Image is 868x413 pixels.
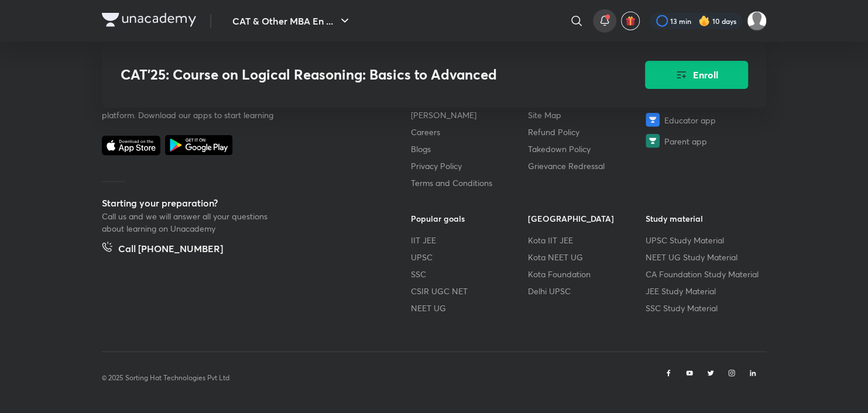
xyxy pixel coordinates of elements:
a: Refund Policy [528,126,646,138]
a: UPSC [411,251,529,263]
a: UPSC Study Material [646,234,763,246]
span: Educator app [664,114,716,126]
h6: Popular goals [411,212,529,225]
a: SSC [411,268,529,280]
img: streak [698,15,710,27]
a: Kota NEET UG [528,251,646,263]
a: Delhi UPSC [528,285,646,297]
img: Abhishek gupta [747,11,767,31]
button: CAT & Other MBA En ... [225,9,359,33]
a: Site Map [528,109,646,121]
p: Unacademy is India’s largest online learning platform. Download our apps to start learning [102,97,277,121]
h6: Study material [646,212,763,225]
a: NEET UG [411,302,529,314]
a: CA Foundation Study Material [646,268,763,280]
h5: Call [PHONE_NUMBER] [118,242,223,258]
span: Careers [411,126,440,138]
a: Parent app [646,134,763,148]
a: SSC Study Material [646,302,763,314]
img: Educator app [646,113,660,127]
a: Company Logo [102,13,196,30]
a: Blogs [411,143,529,155]
a: Educator app [646,113,763,127]
a: JEE Study Material [646,285,763,297]
a: Kota Foundation [528,268,646,280]
h3: CAT'25: Course on Logical Reasoning: Basics to Advanced [121,67,579,84]
button: Enroll [645,61,748,89]
h6: [GEOGRAPHIC_DATA] [528,212,646,225]
a: NEET UG Study Material [646,251,763,263]
h5: Starting your preparation? [102,196,373,210]
img: Parent app [646,134,660,148]
a: IIT JEE [411,234,529,246]
a: Kota IIT JEE [528,234,646,246]
a: Grievance Redressal [528,160,646,172]
a: Privacy Policy [411,160,529,172]
a: CSIR UGC NET [411,285,529,297]
p: © 2025 Sorting Hat Technologies Pvt Ltd [102,373,229,383]
img: avatar [625,16,636,26]
a: Careers [411,126,529,138]
button: avatar [621,12,640,30]
p: Call us and we will answer all your questions about learning on Unacademy [102,210,277,235]
a: [PERSON_NAME] [411,109,529,121]
span: Parent app [664,135,707,147]
a: Terms and Conditions [411,177,529,189]
img: Company Logo [102,13,196,27]
a: Call [PHONE_NUMBER] [102,242,223,258]
a: Takedown Policy [528,143,646,155]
